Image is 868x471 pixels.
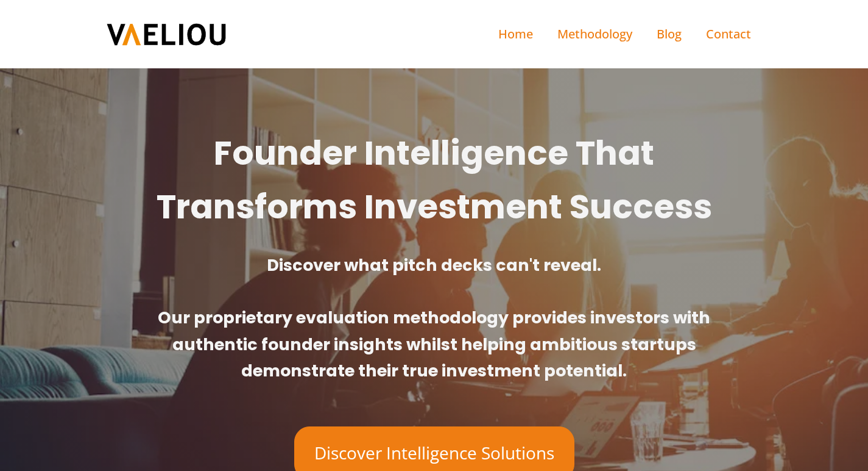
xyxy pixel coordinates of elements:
a: Blog [644,12,694,56]
a: Home [486,12,545,56]
a: Contact [694,12,763,56]
h2: Discover what pitch decks can't reveal. Our proprietary evaluation methodology provides investors... [155,252,714,384]
h1: Founder Intelligence That Transforms Investment Success [148,126,721,234]
a: Methodology [545,12,644,56]
img: VAELIOU - boost your performance [105,22,227,47]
